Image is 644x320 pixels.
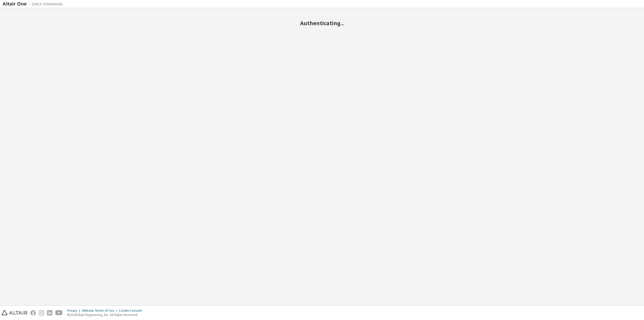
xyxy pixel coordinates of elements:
img: facebook.svg [30,310,36,315]
p: © 2025 Altair Engineering, Inc. All Rights Reserved. [67,313,145,317]
img: instagram.svg [39,310,44,315]
img: altair_logo.svg [2,310,27,315]
div: Cookie Consent [119,309,145,313]
div: Website Terms of Use [82,309,119,313]
h2: Authenticating... [3,20,641,26]
div: Privacy [67,309,82,313]
img: youtube.svg [55,310,63,315]
img: linkedin.svg [47,310,52,315]
img: Altair One [3,2,65,7]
